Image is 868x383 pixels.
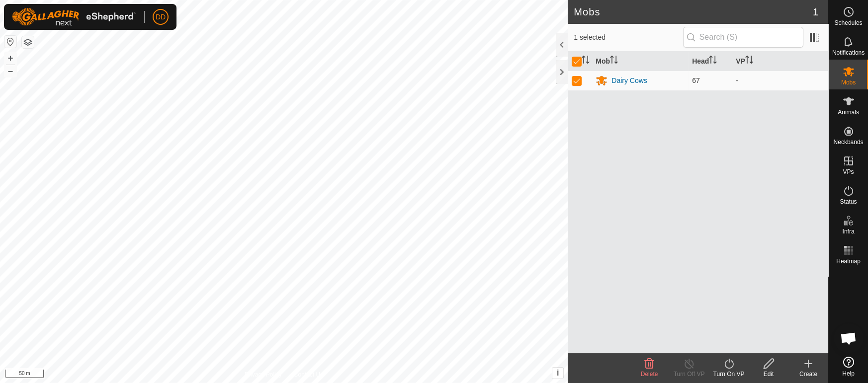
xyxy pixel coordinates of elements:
th: Head [688,52,732,71]
span: Delete [641,371,658,378]
span: 1 selected [574,32,683,43]
button: i [552,368,563,379]
span: Schedules [834,20,862,26]
th: Mob [592,52,688,71]
p-sorticon: Activate to sort [610,57,618,65]
td: - [732,71,828,90]
span: Mobs [841,79,856,85]
p-sorticon: Activate to sort [709,57,717,65]
span: 67 [692,77,700,84]
span: Help [842,371,855,377]
span: Heatmap [836,258,861,264]
span: 1 [813,4,818,19]
span: Neckbands [833,139,863,145]
div: Create [788,370,828,379]
a: Privacy Policy [245,370,282,379]
span: Infra [842,229,854,234]
span: Animals [838,109,859,115]
div: Turn On VP [709,370,749,379]
div: Open chat [834,323,864,353]
img: Gallagher Logo [12,8,136,26]
button: Map Layers [22,36,34,48]
div: Turn Off VP [669,370,709,379]
span: i [557,369,559,377]
h2: Mobs [574,6,813,18]
a: Contact Us [294,370,323,379]
input: Search (S) [683,27,803,48]
button: – [4,65,16,77]
span: Status [840,199,857,205]
div: Edit [749,370,788,379]
p-sorticon: Activate to sort [582,57,590,65]
a: Help [829,353,868,381]
p-sorticon: Activate to sort [745,57,753,65]
span: DD [156,12,166,22]
th: VP [732,52,828,71]
span: Notifications [832,50,865,56]
div: Dairy Cows [611,76,647,86]
span: VPs [843,169,854,175]
button: Reset Map [4,36,16,48]
button: + [4,52,16,64]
